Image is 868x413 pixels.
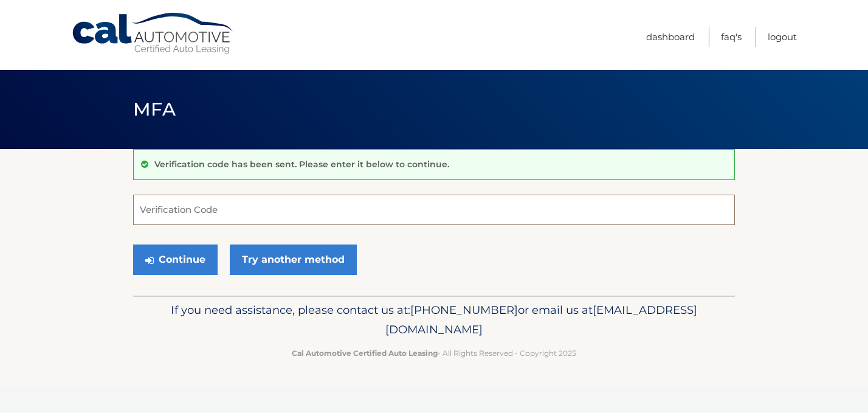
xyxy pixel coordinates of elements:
[141,347,727,359] p: - All Rights Reserved - Copyright 2025
[768,27,797,47] a: Logout
[385,303,697,336] span: [EMAIL_ADDRESS][DOMAIN_NAME]
[71,12,235,55] a: Cal Automotive
[154,159,449,170] p: Verification code has been sent. Please enter it below to continue.
[133,195,735,225] input: Verification Code
[230,245,357,275] a: Try another method
[141,300,727,339] p: If you need assistance, please contact us at: or email us at
[721,27,742,47] a: FAQ's
[410,303,518,317] span: [PHONE_NUMBER]
[646,27,695,47] a: Dashboard
[292,349,438,358] strong: Cal Automotive Certified Auto Leasing
[133,245,218,275] button: Continue
[133,98,176,120] span: MFA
